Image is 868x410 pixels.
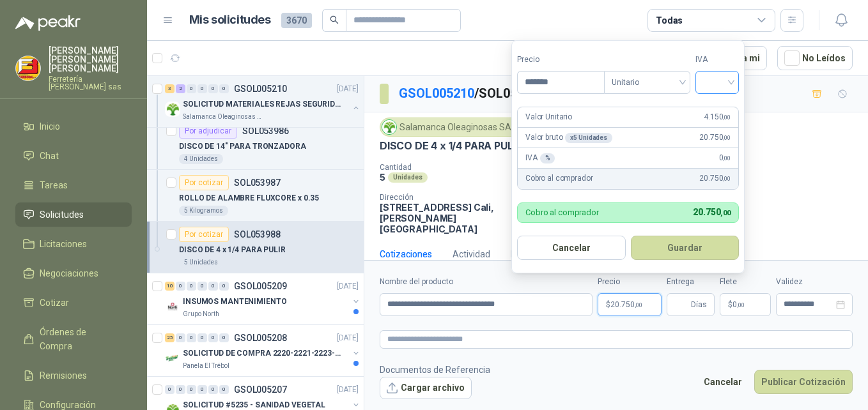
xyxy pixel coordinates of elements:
[720,293,771,316] p: $ 0,00
[776,276,853,288] label: Validez
[179,257,223,268] div: 5 Unidades
[723,175,731,182] span: ,00
[40,208,84,222] span: Solicitudes
[183,361,229,371] p: Panela El Trébol
[699,132,731,144] span: 20.750
[525,132,612,144] p: Valor bruto
[179,244,286,256] p: DISCO DE 4 x 1/4 PARA PULIR
[208,282,218,291] div: 0
[612,73,683,92] span: Unitario
[179,227,229,242] div: Por cotizar
[176,333,185,342] div: 0
[517,54,604,66] label: Precio
[380,118,523,137] div: Salamanca Oleaginosas SAS
[337,384,359,396] p: [DATE]
[723,134,731,141] span: ,00
[382,120,396,134] img: Company Logo
[525,152,555,164] p: IVA
[380,247,432,261] div: Cotizaciones
[15,261,132,285] a: Negociaciones
[511,247,550,261] div: Mensajes
[179,140,306,153] p: DISCO DE 14" PARA TRONZADORA
[165,282,174,291] div: 10
[667,276,715,288] label: Entrega
[337,332,359,344] p: [DATE]
[380,363,490,377] p: Documentos de Referencia
[723,114,731,121] span: ,00
[165,330,361,371] a: 25 0 0 0 0 0 GSOL005208[DATE] Company LogoSOLICITUD DE COMPRA 2220-2221-2223-2224Panela El Trébol
[40,178,68,192] span: Tareas
[380,163,545,172] p: Cantidad
[610,301,642,308] span: 20.750
[525,208,599,216] p: Cobro al comprador
[179,123,237,139] div: Por adjudicar
[183,98,342,110] p: SOLICITUD MATERIALES REJAS SEGURIDAD - OFICINA
[198,282,207,291] div: 0
[165,351,180,366] img: Company Logo
[147,170,364,222] a: Por cotizarSOL053987ROLLO DE ALAMBRE FLUXCORE x 0.355 Kilogramos
[40,119,60,133] span: Inicio
[525,111,572,123] p: Valor Unitario
[165,299,180,314] img: Company Logo
[147,118,364,170] a: Por adjudicarSOL053986DISCO DE 14" PARA TRONZADORA4 Unidades
[234,282,287,291] p: GSOL005209
[380,276,593,288] label: Nombre del producto
[656,13,683,27] div: Todas
[380,202,518,234] p: [STREET_ADDRESS] Cali , [PERSON_NAME][GEOGRAPHIC_DATA]
[198,385,207,394] div: 0
[15,144,132,168] a: Chat
[525,172,593,185] p: Cobro al comprador
[15,232,132,256] a: Licitaciones
[330,15,339,24] span: search
[176,282,185,291] div: 0
[187,333,196,342] div: 0
[695,54,739,66] label: IVA
[49,75,132,91] p: Ferretería [PERSON_NAME] sas
[49,46,132,73] p: [PERSON_NAME] [PERSON_NAME] [PERSON_NAME]
[179,175,229,190] div: Por cotizar
[631,236,740,260] button: Guardar
[15,320,132,358] a: Órdenes de Compra
[728,301,732,308] span: $
[40,325,120,353] span: Órdenes de Compra
[720,276,771,288] label: Flete
[697,370,749,394] button: Cancelar
[15,173,132,197] a: Tareas
[40,266,98,280] span: Negociaciones
[208,84,218,93] div: 0
[176,84,185,93] div: 2
[183,309,219,319] p: Grupo North
[15,15,81,31] img: Logo peakr
[693,207,731,217] span: 20.750
[176,385,185,394] div: 0
[732,301,745,308] span: 0
[380,139,522,153] p: DISCO DE 4 x 1/4 PARA PULIR
[183,347,342,360] p: SOLICITUD DE COMPRA 2220-2221-2223-2224
[242,126,289,135] p: SOL053986
[337,83,359,95] p: [DATE]
[187,282,196,291] div: 0
[635,301,642,308] span: ,00
[165,385,174,394] div: 0
[15,114,132,139] a: Inicio
[15,202,132,227] a: Solicitudes
[40,237,87,251] span: Licitaciones
[179,206,228,216] div: 5 Kilogramos
[598,276,662,288] label: Precio
[754,370,853,394] button: Publicar Cotización
[719,152,731,164] span: 0
[453,247,490,261] div: Actividad
[40,296,69,310] span: Cotizar
[380,377,472,400] button: Cargar archivo
[165,278,361,319] a: 10 0 0 0 0 0 GSOL005209[DATE] Company LogoINSUMOS MANTENIMIENTOGrupo North
[187,84,196,93] div: 0
[165,84,174,93] div: 3
[179,154,223,164] div: 4 Unidades
[234,178,281,187] p: SOL053987
[380,193,518,202] p: Dirección
[540,153,555,163] div: %
[15,291,132,315] a: Cotizar
[183,112,263,122] p: Salamanca Oleaginosas SAS
[737,301,745,308] span: ,00
[399,84,546,103] p: / SOL053988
